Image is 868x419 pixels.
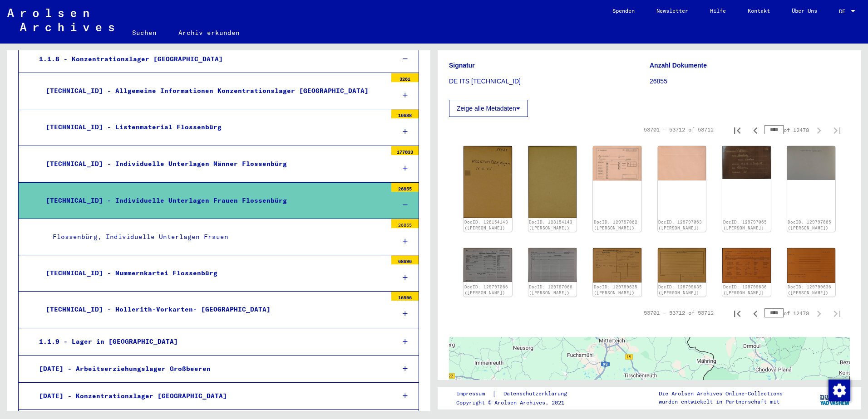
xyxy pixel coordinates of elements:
[787,146,836,180] img: 002.jpg
[658,146,706,180] img: 001.jpg
[464,284,508,296] a: DocID: 129797066 ([PERSON_NAME])
[391,109,419,118] div: 16688
[828,304,846,322] button: Last page
[464,248,512,282] img: 001.jpg
[391,73,419,82] div: 3261
[528,146,577,218] img: 002.jpg
[723,219,767,231] a: DocID: 129797065 ([PERSON_NAME])
[391,219,419,228] div: 26855
[650,62,707,69] b: Anzahl Dokumente
[650,77,850,86] p: 26855
[818,386,852,409] img: yv_logo.png
[7,9,114,31] img: Arolsen_neg.svg
[391,146,419,155] div: 177033
[464,219,508,231] a: DocID: 128154143 ([PERSON_NAME])
[659,390,783,398] p: Die Arolsen Archives Online-Collections
[464,146,512,218] img: 001.jpg
[594,219,637,231] a: DocID: 129797062 ([PERSON_NAME])
[829,380,850,401] img: Zustimmung ändern
[449,100,528,117] button: Zeige alle Metadaten
[449,77,649,86] p: DE ITS [TECHNICAL_ID]
[391,255,419,264] div: 68696
[39,192,387,209] div: [TECHNICAL_ID] - Individuelle Unterlagen Frauen Flossenbürg
[787,248,836,283] img: 002.jpg
[32,333,388,351] div: 1.1.9 - Lager in [GEOGRAPHIC_DATA]
[728,304,746,322] button: First page
[828,379,850,401] div: Zustimmung ändern
[529,219,572,231] a: DocID: 128154143 ([PERSON_NAME])
[528,248,577,282] img: 002.jpg
[658,284,702,296] a: DocID: 129799635 ([PERSON_NAME])
[644,126,714,134] div: 53701 – 53712 of 53712
[168,22,251,44] a: Archiv erkunden
[728,121,746,139] button: First page
[456,389,578,399] div: |
[658,248,706,283] img: 002.jpg
[764,309,810,317] div: of 12478
[810,304,828,322] button: Next page
[658,219,702,231] a: DocID: 129797063 ([PERSON_NAME])
[722,146,771,179] img: 001.jpg
[391,183,419,192] div: 26855
[39,155,387,173] div: [TECHNICAL_ID] - Individuelle Unterlagen Männer Flossenbürg
[593,248,641,282] img: 001.jpg
[839,8,849,15] span: DE
[39,82,387,100] div: [TECHNICAL_ID] - Allgemeine Informationen Konzentrationslager [GEOGRAPHIC_DATA]
[764,126,810,134] div: of 12478
[46,228,387,246] div: Flossenbürg, Individuelle Unterlagen Frauen
[391,292,419,301] div: 16596
[828,121,846,139] button: Last page
[32,50,388,68] div: 1.1.8 - Konzentrationslager [GEOGRAPHIC_DATA]
[810,121,828,139] button: Next page
[39,264,387,282] div: [TECHNICAL_ID] - Nummernkartei Flossenbürg
[594,284,637,296] a: DocID: 129799635 ([PERSON_NAME])
[32,387,388,405] div: [DATE] - Konzentrationslager [GEOGRAPHIC_DATA]
[39,118,387,136] div: [TECHNICAL_ID] - Listenmaterial Flossenbürg
[788,284,831,296] a: DocID: 129799636 ([PERSON_NAME])
[456,399,578,407] p: Copyright © Arolsen Archives, 2021
[32,360,388,378] div: [DATE] - Arbeitserziehungslager Großbeeren
[529,284,572,296] a: DocID: 129797066 ([PERSON_NAME])
[746,304,764,322] button: Previous page
[746,121,764,139] button: Previous page
[121,22,168,44] a: Suchen
[456,389,492,399] a: Impressum
[39,301,387,318] div: [TECHNICAL_ID] - Hollerith-Vorkarten- [GEOGRAPHIC_DATA]
[496,389,578,399] a: Datenschutzerklärung
[722,248,771,283] img: 001.jpg
[723,284,767,296] a: DocID: 129799636 ([PERSON_NAME])
[449,62,475,69] b: Signatur
[593,146,641,181] img: 001.jpg
[659,398,783,406] p: wurden entwickelt in Partnerschaft mit
[644,309,714,317] div: 53701 – 53712 of 53712
[788,219,831,231] a: DocID: 129797065 ([PERSON_NAME])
